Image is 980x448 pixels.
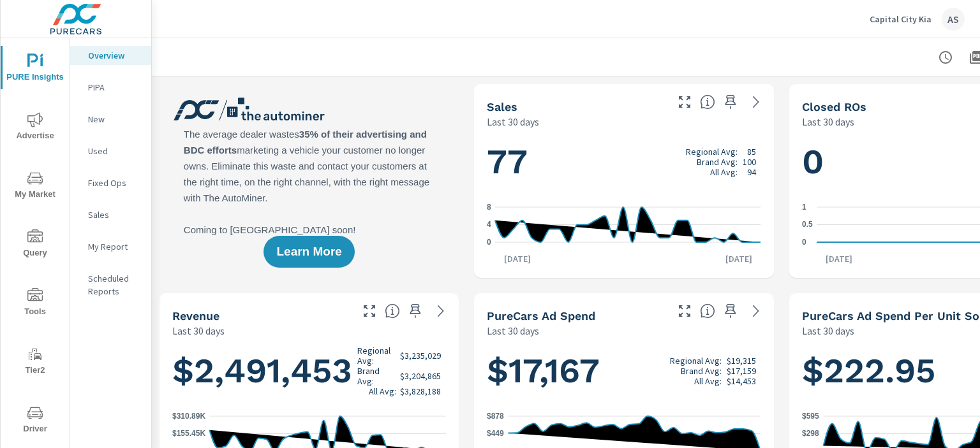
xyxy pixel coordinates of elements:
[802,323,854,338] p: Last 30 days
[710,167,738,177] p: All Avg:
[697,157,738,167] p: Brand Avg:
[817,252,861,265] p: [DATE]
[720,92,741,112] span: Save this to your personalized report
[670,356,722,366] p: Regional Avg:
[674,301,695,321] button: Make Fullscreen
[172,412,205,421] text: $310.89K
[276,246,341,257] span: Learn More
[70,46,151,65] div: Overview
[172,345,446,396] h1: $2,491,453
[400,371,441,381] p: $3,204,865
[747,167,756,177] p: 94
[727,376,756,386] p: $14,453
[70,237,151,256] div: My Report
[686,147,738,157] p: Regional Avg:
[747,147,756,157] p: 85
[487,140,761,184] h1: 77
[70,269,151,301] div: Scheduled Reports
[400,386,441,396] p: $3,828,188
[746,301,766,321] a: See more details in report
[870,13,932,25] p: Capital City Kia
[70,205,151,224] div: Sales
[746,92,766,112] a: See more details in report
[720,301,741,321] span: Save this to your personalized report
[802,412,819,421] text: $595
[405,301,426,321] span: Save this to your personalized report
[88,113,141,126] p: New
[942,8,965,31] div: AS
[487,349,761,393] h1: $17,167
[727,366,756,376] p: $17,159
[70,78,151,97] div: PIPA
[70,141,151,161] div: Used
[694,376,722,386] p: All Avg:
[172,309,219,322] h5: Revenue
[88,81,141,94] p: PIPA
[700,303,715,319] span: Total cost of media for all PureCars channels for the selected dealership group over the selected...
[487,114,539,129] p: Last 30 days
[487,238,491,247] text: 0
[264,236,354,268] button: Learn More
[681,366,722,376] p: Brand Avg:
[700,94,715,110] span: Number of vehicles sold by the dealership over the selected date range. [Source: This data is sou...
[674,92,695,112] button: Make Fullscreen
[487,430,504,438] text: $449
[359,301,380,321] button: Make Fullscreen
[172,430,205,438] text: $155.45K
[487,203,491,212] text: 8
[357,366,396,386] p: Brand Avg:
[487,220,491,229] text: 4
[4,112,66,143] span: Advertise
[400,350,441,361] p: $3,235,029
[802,238,806,247] text: 0
[385,303,400,319] span: Total sales revenue over the selected date range. [Source: This data is sourced from the dealer’s...
[495,252,540,265] p: [DATE]
[487,309,595,322] h5: PureCars Ad Spend
[357,345,396,366] p: Regional Avg:
[369,386,396,396] p: All Avg:
[743,157,756,167] p: 100
[172,323,225,338] p: Last 30 days
[802,114,854,129] p: Last 30 days
[88,208,141,221] p: Sales
[802,100,866,113] h5: Closed ROs
[70,173,151,192] div: Fixed Ops
[487,323,539,338] p: Last 30 days
[88,145,141,157] p: Used
[4,54,66,85] span: PURE Insights
[4,229,66,261] span: Query
[802,429,819,438] text: $298
[4,405,66,437] span: Driver
[487,412,504,421] text: $878
[802,203,806,212] text: 1
[70,110,151,129] div: New
[727,356,756,366] p: $19,315
[88,177,141,189] p: Fixed Ops
[4,171,66,202] span: My Market
[88,240,141,253] p: My Report
[487,100,517,113] h5: Sales
[802,220,813,229] text: 0.5
[4,347,66,378] span: Tier2
[716,252,761,265] p: [DATE]
[88,49,141,62] p: Overview
[88,272,141,298] p: Scheduled Reports
[431,301,451,321] a: See more details in report
[4,288,66,319] span: Tools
